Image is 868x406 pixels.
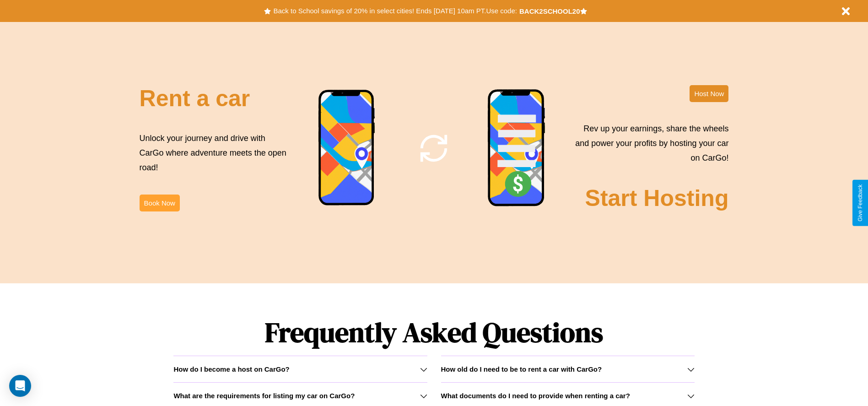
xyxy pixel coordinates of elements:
[487,89,546,208] img: phone
[441,365,602,373] h3: How old do I need to be to rent a car with CarGo?
[441,392,630,400] h3: What documents do I need to provide when renting a car?
[585,185,729,211] h2: Start Hosting
[140,131,290,175] p: Unlock your journey and drive with CarGo where adventure meets the open road!
[271,5,519,17] button: Back to School savings of 20% in select cities! Ends [DATE] 10am PT.Use code:
[519,7,580,15] b: BACK2SCHOOL20
[690,85,728,102] button: Host Now
[318,89,376,207] img: phone
[857,184,863,222] div: Give Feedback
[173,392,355,400] h3: What are the requirements for listing my car on CarGo?
[173,365,289,373] h3: How do I become a host on CarGo?
[173,309,694,356] h1: Frequently Asked Questions
[9,375,31,397] div: Open Intercom Messenger
[140,85,250,112] h2: Rent a car
[140,195,180,211] button: Book Now
[570,121,728,166] p: Rev up your earnings, share the wheels and power your profits by hosting your car on CarGo!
